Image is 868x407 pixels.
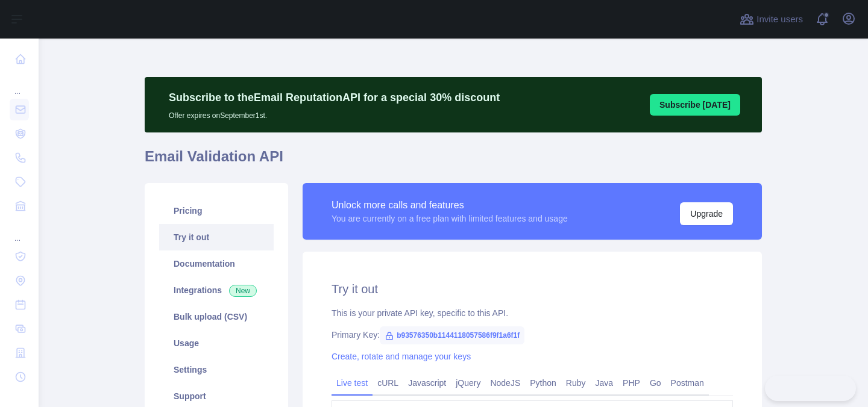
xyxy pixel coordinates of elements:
div: ... [10,219,29,243]
a: Settings [159,356,274,383]
a: Go [645,373,666,393]
p: Subscribe to the Email Reputation API for a special 30 % discount [169,89,500,106]
span: Invite users [756,13,803,26]
div: Unlock more calls and features [332,198,568,213]
h2: Try it out [332,281,733,297]
a: Bulk upload (CSV) [159,303,274,330]
a: Postman [666,373,709,393]
a: Live test [332,373,373,393]
div: This is your private API key, specific to this API. [332,307,733,319]
a: Integrations New [159,277,274,303]
button: Invite users [737,10,805,29]
a: NodeJS [485,373,525,393]
span: New [229,285,257,297]
iframe: Toggle Customer Support [765,376,856,401]
div: Primary Key: [332,329,733,341]
h1: Email Validation API [145,147,762,176]
a: jQuery [451,373,485,393]
a: cURL [373,373,403,393]
a: Pricing [159,197,274,224]
div: ... [10,72,29,96]
a: Create, rotate and manage your keys [332,352,471,361]
p: Offer expires on September 1st. [169,106,500,120]
a: Documentation [159,250,274,277]
a: Usage [159,330,274,356]
a: Javascript [403,373,451,393]
a: Python [525,373,561,393]
a: Java [591,373,618,393]
div: You are currently on a free plan with limited features and usage [332,213,568,225]
span: b93576350b1144118057586f9f1a6f1f [380,326,524,344]
a: PHP [618,373,645,393]
button: Upgrade [680,202,733,225]
a: Ruby [561,373,591,393]
a: Try it out [159,224,274,250]
button: Subscribe [DATE] [650,94,740,116]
